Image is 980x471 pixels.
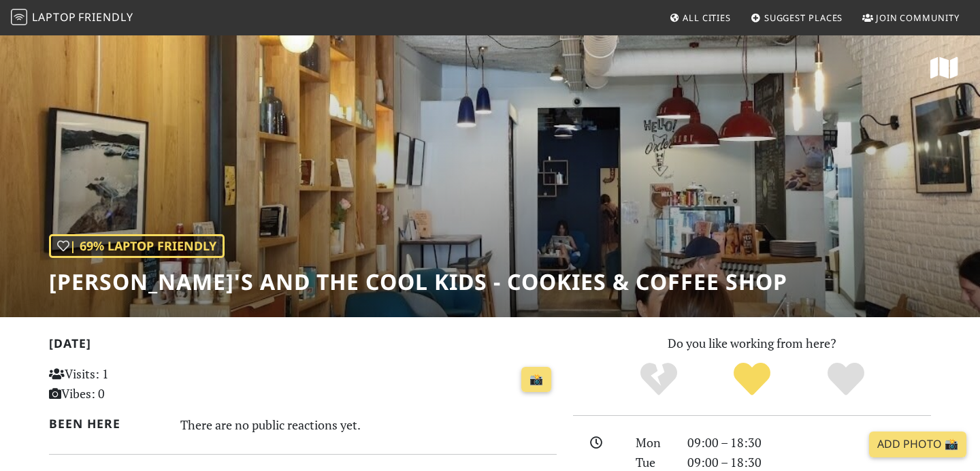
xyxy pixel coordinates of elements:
[705,361,799,398] div: Yes
[683,12,731,24] span: All Cities
[799,361,893,398] div: Definitely!
[180,414,557,436] div: There are no public reactions yet.
[573,334,931,353] p: Do you like working from here?
[869,432,966,457] a: Add Photo 📸
[32,10,76,25] span: Laptop
[49,269,787,295] h1: [PERSON_NAME]'s and the cool kids - Cookies & Coffee shop
[78,10,133,25] span: Friendly
[11,6,133,30] a: LaptopFriendly LaptopFriendly
[745,5,849,30] a: Suggest Places
[857,5,965,30] a: Join Community
[679,433,939,453] div: 09:00 – 18:30
[49,336,557,356] h2: [DATE]
[627,433,679,453] div: Mon
[521,367,551,393] a: 📸
[876,12,960,24] span: Join Community
[49,417,164,431] h2: Been here
[612,361,706,398] div: No
[764,12,843,24] span: Suggest Places
[49,364,208,404] p: Visits: 1 Vibes: 0
[664,5,736,30] a: All Cities
[11,9,27,25] img: LaptopFriendly
[49,234,225,258] div: | 69% Laptop Friendly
